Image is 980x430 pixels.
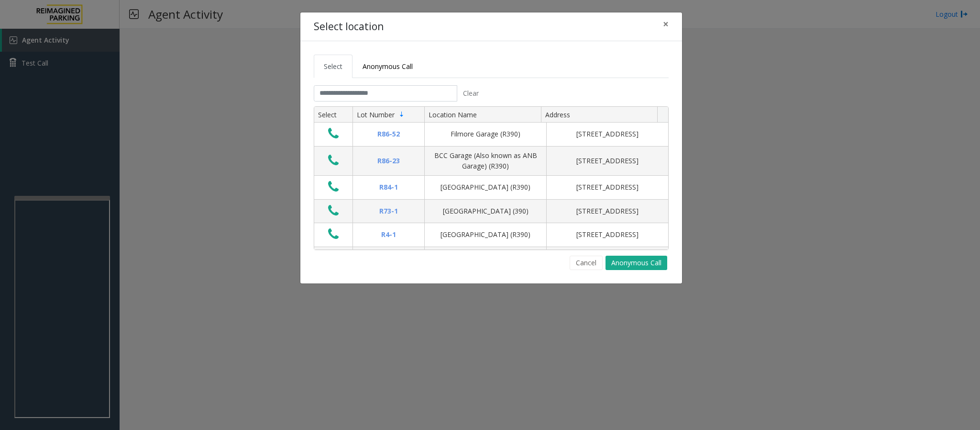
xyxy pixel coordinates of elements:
span: Location Name [429,110,477,119]
button: Anonymous Call [606,256,667,270]
div: R86-52 [359,129,418,139]
button: Cancel [570,256,603,270]
div: Data table [314,107,668,249]
button: Clear [457,85,484,102]
div: R86-23 [359,156,418,166]
span: Anonymous Call [363,62,413,71]
ul: Tabs [314,55,669,78]
span: × [663,17,669,31]
div: BCC Garage (Also known as ANB Garage) (R390) [430,150,540,172]
span: Select [324,62,342,71]
div: [STREET_ADDRESS] [552,156,662,166]
span: Sortable [398,111,406,118]
div: [STREET_ADDRESS] [552,129,662,139]
span: Lot Number [357,110,395,119]
div: [GEOGRAPHIC_DATA] (390) [430,206,540,216]
div: [GEOGRAPHIC_DATA] (R390) [430,229,540,240]
div: [STREET_ADDRESS] [552,182,662,192]
span: Address [545,110,570,119]
div: [STREET_ADDRESS] [552,206,662,216]
button: Close [656,12,675,36]
div: R4-1 [359,229,418,240]
div: [STREET_ADDRESS] [552,229,662,240]
div: R84-1 [359,182,418,192]
h4: Select location [314,19,384,34]
div: Filmore Garage (R390) [430,129,540,139]
div: R73-1 [359,206,418,216]
div: [GEOGRAPHIC_DATA] (R390) [430,182,540,192]
th: Select [314,107,352,123]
